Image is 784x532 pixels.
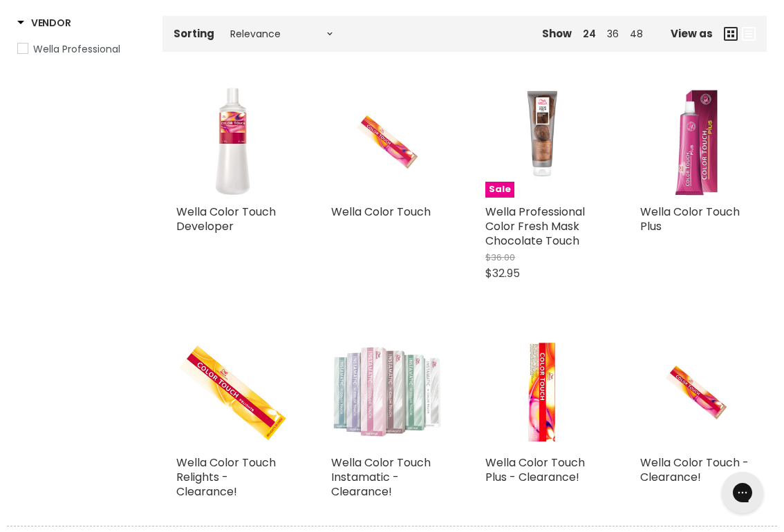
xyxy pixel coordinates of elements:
[485,85,599,198] a: Wella Professional Color Fresh Mask Chocolate TouchSale
[174,28,214,39] label: Sorting
[659,336,734,449] img: Wella Color Touch - Clearance!
[485,265,520,281] span: $32.95
[176,336,290,449] a: Wella Color Touch Relights - Clearance!
[485,204,585,249] a: Wella Professional Color Fresh Mask Chocolate Touch
[607,27,619,41] a: 36
[17,16,71,30] h3: Vendor
[176,204,276,234] a: Wella Color Touch Developer
[331,204,431,220] a: Wella Color Touch
[715,467,770,518] iframe: Gorgias live chat messenger
[17,41,145,57] a: Wella Professional
[514,85,570,198] img: Wella Professional Color Fresh Mask Chocolate Touch
[176,342,290,441] img: Wella Color Touch Relights - Clearance!
[195,85,270,198] img: Wella Color Touch Developer
[331,455,431,500] a: Wella Color Touch Instamatic - Clearance!
[640,85,754,198] img: Wella Color Touch Plus
[485,182,514,198] span: Sale
[331,336,445,449] img: Wella Color Touch Instamatic - Clearance!
[350,85,425,198] img: Wella Color Touch
[640,204,740,234] a: Wella Color Touch Plus
[485,336,599,449] img: Wella Color Touch Plus - Clearance!
[583,27,596,41] a: 24
[630,27,643,41] a: 48
[485,455,585,485] a: Wella Color Touch Plus - Clearance!
[176,455,276,500] a: Wella Color Touch Relights - Clearance!
[33,42,120,56] span: Wella Professional
[176,85,290,198] a: Wella Color Touch Developer
[485,251,515,264] span: $36.00
[542,26,572,41] span: Show
[640,455,749,485] a: Wella Color Touch - Clearance!
[671,28,713,39] span: View as
[640,336,754,449] a: Wella Color Touch - Clearance!
[331,85,445,198] a: Wella Color Touch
